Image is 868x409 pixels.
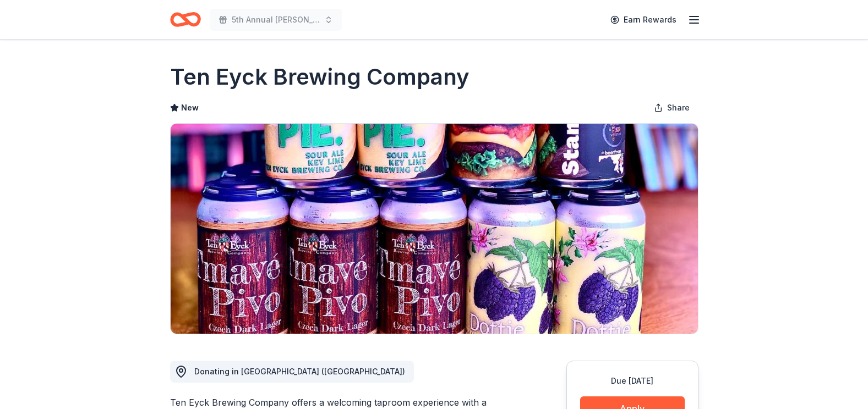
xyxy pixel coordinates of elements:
h1: Ten Eyck Brewing Company [170,62,470,92]
img: Image for Ten Eyck Brewing Company [171,124,698,334]
span: Share [667,101,690,114]
button: Share [645,97,698,119]
span: New [181,101,199,114]
span: 5th Annual [PERSON_NAME]'s Charity Casino Gala [232,13,320,26]
a: Earn Rewards [604,10,683,30]
div: Due [DATE] [580,374,685,388]
a: Home [170,7,201,32]
button: 5th Annual [PERSON_NAME]'s Charity Casino Gala [210,9,342,31]
span: Donating in [GEOGRAPHIC_DATA] ([GEOGRAPHIC_DATA]) [194,367,405,376]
